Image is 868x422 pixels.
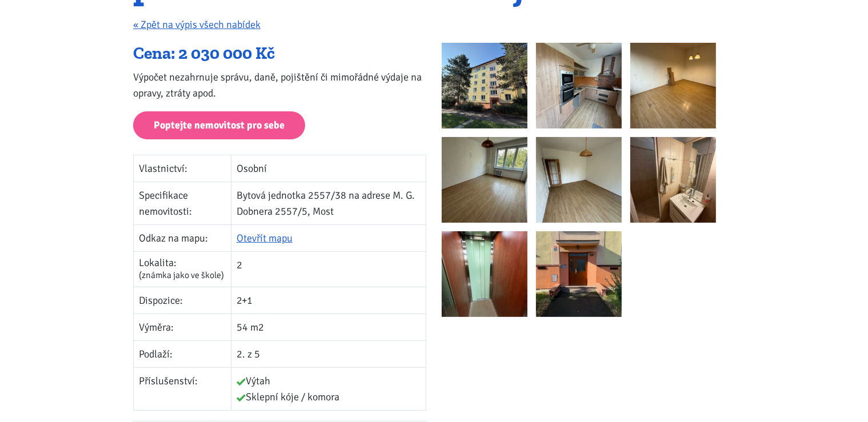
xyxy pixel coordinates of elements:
[139,270,224,281] span: (známka jako ve škole)
[231,287,426,314] td: 2+1
[134,287,231,314] td: Dispozice:
[134,182,231,224] td: Specifikace nemovitosti:
[133,43,426,65] div: Cena: 2 030 000 Kč
[134,341,231,368] td: Podlaží:
[134,224,231,251] td: Odkaz na mapu:
[134,368,231,411] td: Příslušenství:
[133,69,426,101] p: Výpočet nezahrnuje správu, daně, pojištění či mimořádné výdaje na opravy, ztráty apod.
[133,111,305,139] a: Poptejte nemovitost pro sebe
[134,251,231,287] td: Lokalita:
[133,18,261,31] a: « Zpět na výpis všech nabídek
[231,341,426,368] td: 2. z 5
[237,232,293,244] a: Otevřít mapu
[134,314,231,341] td: Výměra:
[231,155,426,182] td: Osobní
[231,251,426,287] td: 2
[231,368,426,411] td: Výtah Sklepní kóje / komora
[231,182,426,224] td: Bytová jednotka 2557/38 na adrese M. G. Dobnera 2557/5, Most
[134,155,231,182] td: Vlastnictví:
[231,314,426,341] td: 54 m2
